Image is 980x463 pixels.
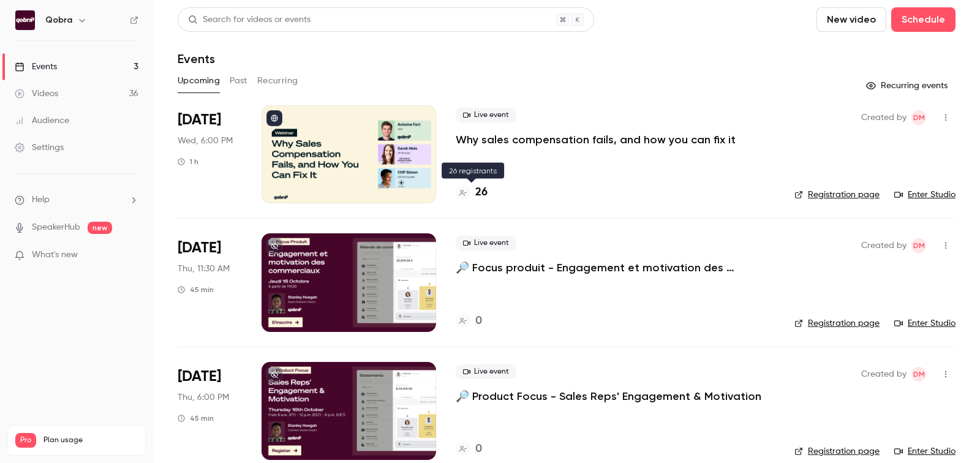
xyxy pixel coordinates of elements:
[456,132,736,147] a: Why sales compensation fails, and how you can fix it
[178,285,214,295] div: 45 min
[913,110,925,125] span: DM
[894,189,956,201] a: Enter Studio
[178,233,242,331] div: Oct 16 Thu, 11:30 AM (Europe/Paris)
[456,389,761,404] a: 🔎 Product Focus - Sales Reps' Engagement & Motivation
[456,313,482,329] a: 0
[475,441,482,457] h4: 0
[816,7,886,32] button: New video
[178,413,214,423] div: 45 min
[43,435,138,445] span: Plan usage
[911,238,926,253] span: Dylan Manceau
[178,71,220,91] button: Upcoming
[178,135,233,147] span: Wed, 6:00 PM
[15,141,64,154] div: Settings
[178,51,215,66] h1: Events
[475,184,488,201] h4: 26
[15,194,138,206] li: help-dropdown-opener
[230,71,247,91] button: Past
[15,433,36,448] span: Pro
[861,76,956,96] button: Recurring events
[45,14,72,26] h6: Qobra
[15,115,69,127] div: Audience
[178,157,198,167] div: 1 h
[178,105,242,203] div: Oct 8 Wed, 6:00 PM (Europe/Paris)
[794,445,880,457] a: Registration page
[794,317,880,329] a: Registration page
[861,367,907,382] span: Created by
[456,236,516,250] span: Live event
[456,184,488,201] a: 26
[891,7,956,32] button: Schedule
[913,367,925,382] span: DM
[32,221,80,234] a: SpeakerHub
[178,367,221,386] span: [DATE]
[178,263,230,275] span: Thu, 11:30 AM
[911,367,926,382] span: Dylan Manceau
[894,445,956,457] a: Enter Studio
[15,88,58,100] div: Videos
[32,249,78,262] span: What's new
[456,108,516,122] span: Live event
[456,260,775,275] a: 🔎 Focus produit - Engagement et motivation des commerciaux
[475,313,482,329] h4: 0
[794,189,880,201] a: Registration page
[456,441,482,457] a: 0
[913,238,925,253] span: DM
[178,391,229,404] span: Thu, 6:00 PM
[32,194,50,206] span: Help
[178,110,221,130] span: [DATE]
[15,10,35,30] img: Qobra
[861,238,907,253] span: Created by
[15,61,57,73] div: Events
[178,238,221,258] span: [DATE]
[861,110,907,125] span: Created by
[178,362,242,460] div: Oct 16 Thu, 6:00 PM (Europe/Paris)
[188,13,311,26] div: Search for videos or events
[911,110,926,125] span: Dylan Manceau
[894,317,956,329] a: Enter Studio
[456,364,516,379] span: Live event
[257,71,298,91] button: Recurring
[88,222,112,234] span: new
